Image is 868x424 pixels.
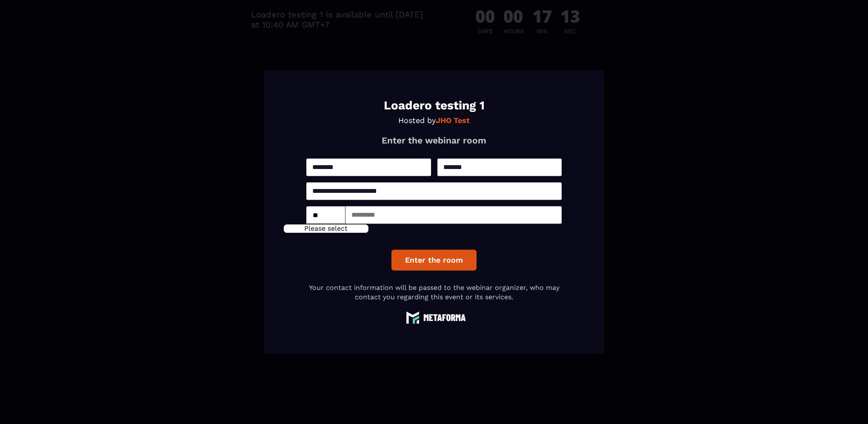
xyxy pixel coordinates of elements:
[304,224,348,232] span: Please select
[391,249,477,270] button: Enter the room
[310,211,338,221] input: Search for option
[306,135,562,146] p: Enter the webinar room
[402,311,466,324] img: logo
[306,116,562,125] p: Hosted by
[436,116,470,125] strong: JHO Test
[306,206,345,223] div: Search for option
[306,100,562,112] h1: Loadero testing 1
[306,283,562,302] p: Your contact information will be passed to the webinar organizer, who may contact you regarding t...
